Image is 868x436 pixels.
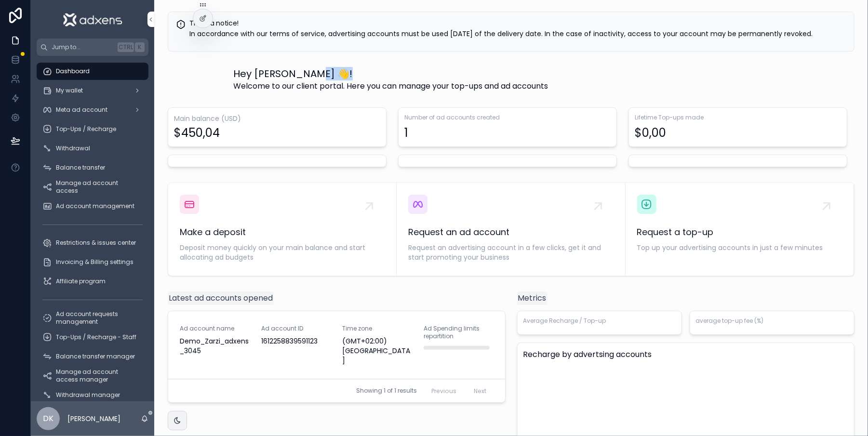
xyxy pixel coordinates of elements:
[261,336,331,346] div: 1612258839591123
[523,317,676,325] span: Average Recharge / Top-up
[56,333,136,341] span: Top-Ups / Recharge - Staff
[635,114,841,121] span: Lifetime Top-ups made
[626,183,854,276] a: Request a top-upTop up your advertising accounts in just a few minutes
[37,348,148,365] a: Balance transfer manager
[234,80,548,92] span: Welcome to our client portal. Here you can manage your top-ups and ad accounts
[174,114,380,123] h3: Main balance (USD)
[56,239,136,247] span: Restrictions & issues center
[37,273,148,290] a: Affiliate program
[56,87,83,94] span: My wallet
[37,367,148,384] a: Manage ad account access manager
[31,56,154,401] div: scrollable content
[180,325,250,332] span: Ad account name
[635,125,666,141] div: $0,00
[37,63,148,80] a: Dashboard
[168,183,397,276] a: Make a depositDeposit money quickly on your main balance and start allocating ad budgets
[342,336,412,365] div: (GMT+02:00) [GEOGRAPHIC_DATA]
[342,325,412,332] span: Time zone
[52,43,114,51] span: Jump to...
[56,310,139,326] span: Ad account requests management
[43,413,53,424] span: DK
[189,20,846,26] h5: This is a notice!
[168,311,505,379] a: Ad account nameDemo_Zarzi_adxens_3045Ad account ID1612258839591123Time zone(GMT+02:00) [GEOGRAPHI...
[637,243,842,252] span: Top up your advertising accounts in just a few minutes
[37,39,148,56] button: Jump to...CtrlK
[189,28,846,40] p: In accordance with our terms of service, advertising accounts must be used [DATE] of the delivery...
[37,178,148,196] a: Manage ad account access
[408,225,613,239] span: Request an ad account
[37,198,148,215] a: Ad account management
[136,43,144,51] span: K
[168,291,274,305] code: Latest ad accounts opened
[56,391,120,399] span: Withdrawal manager
[56,202,134,210] span: Ad account management
[56,125,116,133] span: Top-Ups / Recharge
[424,325,494,340] span: Ad Spending limits repartition
[56,164,105,172] span: Balance transfer
[174,125,220,141] div: $450,04
[180,243,385,262] span: Deposit money quickly on your main balance and start allocating ad budgets
[56,277,106,285] span: Affiliate program
[637,225,842,239] span: Request a top-up
[37,159,148,176] a: Balance transfer
[56,368,139,383] span: Manage ad account access manager
[517,291,548,305] code: Metrics
[63,12,122,27] img: App logo
[37,309,148,327] a: Ad account requests management
[404,114,611,121] span: Number of ad accounts created
[37,120,148,138] a: Top-Ups / Recharge
[56,179,139,195] span: Manage ad account access
[56,258,134,266] span: Invoicing & Billing settings
[37,82,148,99] a: My wallet
[180,225,385,239] span: Make a deposit
[118,42,134,52] span: Ctrl
[189,28,846,40] div: In accordance with our terms of service, advertising accounts must be used within 07 days of the ...
[56,67,90,75] span: Dashboard
[234,67,548,80] h1: Hey [PERSON_NAME] 👋!
[356,387,417,395] span: Showing 1 of 1 results
[56,106,107,114] span: Meta ad account
[523,349,849,360] span: Recharge by advertsing accounts
[696,317,848,325] span: average top-up fee (%)
[67,414,120,423] p: [PERSON_NAME]
[180,336,250,356] div: Demo_Zarzi_adxens_3045
[37,101,148,119] a: Meta ad account
[37,253,148,271] a: Invoicing & Billing settings
[56,353,135,360] span: Balance transfer manager
[37,140,148,157] a: Withdrawal
[408,243,613,262] span: Request an advertising account in a few clicks, get it and start promoting your business
[37,234,148,251] a: Restrictions & issues center
[37,386,148,404] a: Withdrawal manager
[404,125,408,141] div: 1
[397,183,625,276] a: Request an ad accountRequest an advertising account in a few clicks, get it and start promoting y...
[37,329,148,346] a: Top-Ups / Recharge - Staff
[56,145,90,152] span: Withdrawal
[261,325,331,332] span: Ad account ID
